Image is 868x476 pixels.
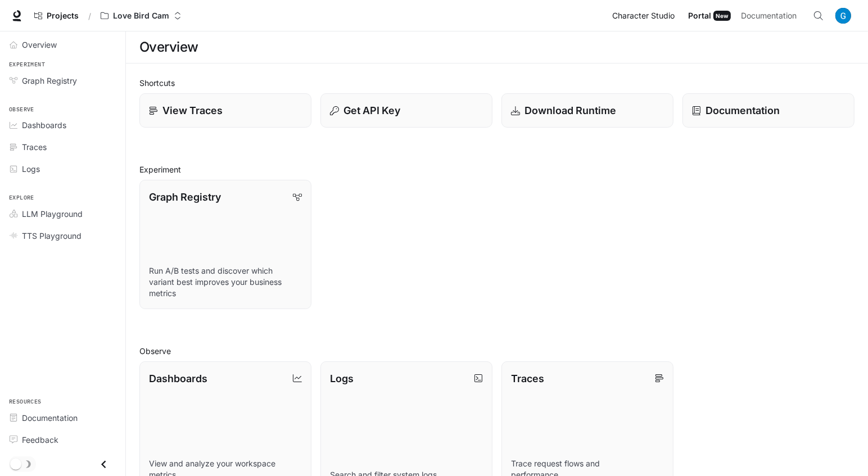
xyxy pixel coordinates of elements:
[139,93,311,128] a: View Traces
[741,9,797,23] span: Documentation
[608,4,682,27] a: Character Studio
[22,119,66,131] span: Dashboards
[96,4,187,27] button: Open workspace menu
[706,103,780,118] p: Documentation
[4,137,121,157] a: Traces
[4,159,121,179] a: Logs
[525,103,616,118] p: Download Runtime
[29,4,84,27] a: Go to projects
[684,4,735,27] a: PortalNew
[4,115,121,135] a: Dashboards
[91,453,116,476] button: Close drawer
[807,4,830,27] button: Open Command Menu
[139,164,855,175] h2: Experiment
[330,371,354,386] p: Logs
[47,11,79,21] span: Projects
[84,10,96,22] div: /
[22,434,58,446] span: Feedback
[22,75,77,87] span: Graph Registry
[113,11,169,21] p: Love Bird Cam
[139,77,855,89] h2: Shortcuts
[4,35,121,55] a: Overview
[713,11,731,21] div: New
[612,9,675,23] span: Character Studio
[149,189,221,205] p: Graph Registry
[511,371,544,386] p: Traces
[149,265,302,299] p: Run A/B tests and discover which variant best improves your business metrics
[688,9,711,23] span: Portal
[682,93,855,128] a: Documentation
[149,371,207,386] p: Dashboards
[343,103,400,118] p: Get API Key
[4,430,121,450] a: Feedback
[22,208,83,220] span: LLM Playground
[22,163,40,175] span: Logs
[22,230,82,242] span: TTS Playground
[22,39,57,51] span: Overview
[22,141,47,153] span: Traces
[139,345,855,357] h2: Observe
[4,71,121,90] a: Graph Registry
[139,180,311,309] a: Graph RegistryRun A/B tests and discover which variant best improves your business metrics
[4,408,121,428] a: Documentation
[832,4,855,27] button: User avatar
[10,457,21,470] span: Dark mode toggle
[162,103,223,118] p: View Traces
[835,8,851,24] img: User avatar
[4,226,121,246] a: TTS Playground
[501,93,673,128] a: Download Runtime
[4,204,121,224] a: LLM Playground
[139,36,198,58] h1: Overview
[736,4,805,27] a: Documentation
[22,412,78,424] span: Documentation
[320,93,492,128] button: Get API Key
